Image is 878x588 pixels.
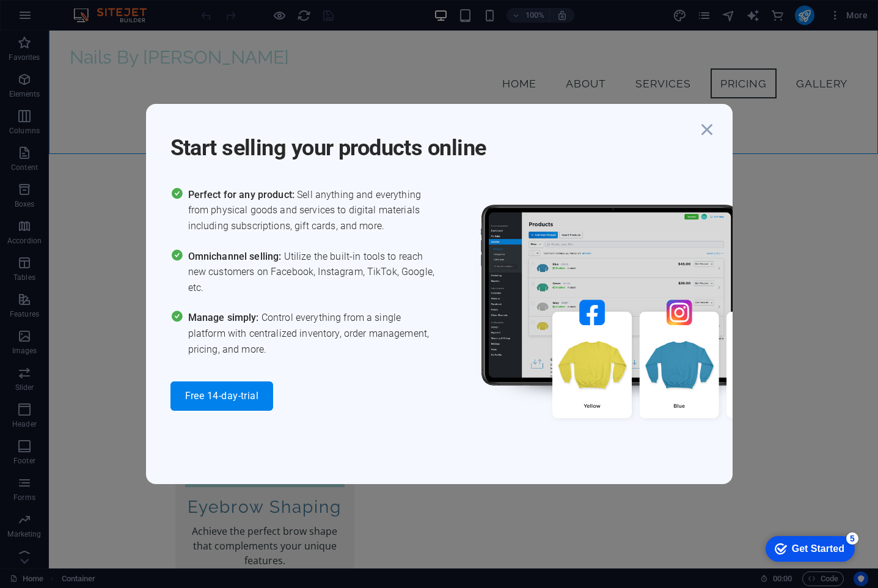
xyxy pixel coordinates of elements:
[188,187,439,234] span: Sell anything and everything from physical goods and services to digital materials including subs...
[36,13,89,24] div: Get Started
[188,189,297,200] span: Perfect for any product:
[188,312,262,323] span: Manage simply:
[185,391,259,401] span: Free 14-day-trial
[461,187,827,454] img: promo_image.png
[170,381,274,411] button: Free 14-day-trial
[90,2,103,15] div: 5
[10,6,99,32] div: Get Started 5 items remaining, 0% complete
[188,310,439,357] span: Control everything from a single platform with centralized inventory, order management, pricing, ...
[188,249,439,296] span: Utilize the built-in tools to reach new customers on Facebook, Instagram, TikTok, Google, etc.
[188,251,284,262] span: Omnichannel selling:
[170,119,696,163] h1: Start selling your products online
